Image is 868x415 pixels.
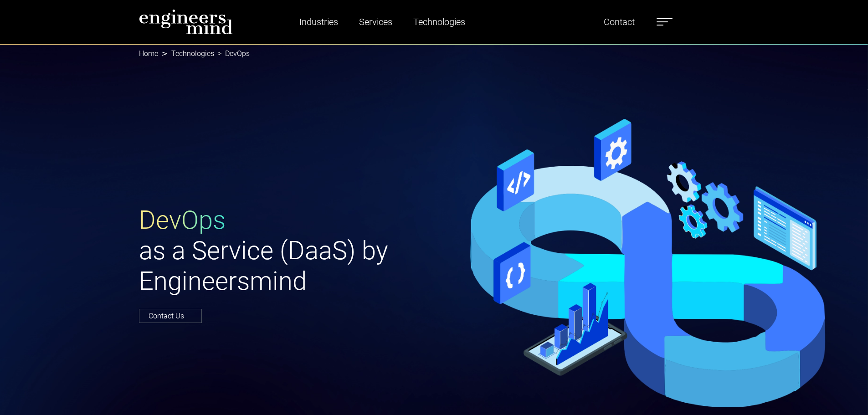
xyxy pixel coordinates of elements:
[139,309,202,323] a: Contact Us
[139,205,226,235] span: DevOps
[296,11,342,32] a: Industries
[600,11,638,32] a: Contact
[139,9,233,35] img: logo
[410,11,469,32] a: Technologies
[171,49,214,58] a: Technologies
[139,49,158,58] a: Home
[139,44,729,64] nav: breadcrumb
[139,205,429,297] h1: as a Service (DaaS) by Engineersmind
[214,48,250,59] li: DevOps
[355,11,396,32] a: Services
